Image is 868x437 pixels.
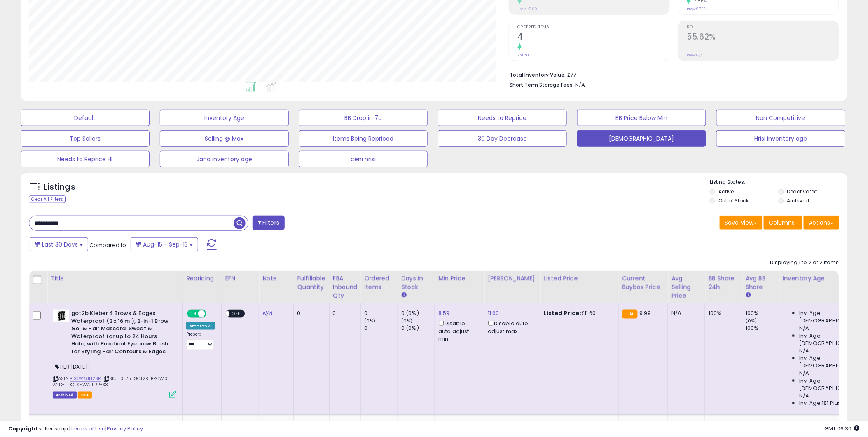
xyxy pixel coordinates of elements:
[718,197,749,204] label: Out of Stock
[769,218,795,227] span: Columns
[720,216,763,230] button: Save View
[364,274,394,291] div: Ordered Items
[299,110,428,126] button: BB Drop in 7d
[510,71,566,78] b: Total Inventory Value:
[438,309,450,317] a: 8.59
[716,130,845,147] button: Hrisi inventory age
[518,7,538,12] small: Prev: £0.00
[8,425,38,432] strong: Copyright
[364,317,376,324] small: (0%)
[764,216,802,230] button: Columns
[333,310,355,317] div: 0
[825,425,860,432] span: 2025-10-14 06:30 GMT
[488,274,537,283] div: [PERSON_NAME]
[401,310,435,317] div: 0 (0%)
[401,291,406,299] small: Days In Stock.
[160,130,289,147] button: Selling @ Max
[716,110,845,126] button: Non Competitive
[70,425,105,432] a: Terms of Use
[253,216,285,230] button: Filters
[225,274,255,283] div: EFN
[401,324,435,332] div: 0 (0%)
[770,259,839,267] div: Displaying 1 to 2 of 2 items
[709,310,736,317] div: 100%
[799,399,842,407] span: Inv. Age 181 Plus:
[710,179,847,186] p: Listing States:
[230,310,243,317] span: OFF
[746,317,757,324] small: (0%)
[544,310,612,317] div: £11.60
[53,310,69,322] img: 31kRzhk3z2L._SL40_.jpg
[186,322,215,330] div: Amazon AI
[687,7,709,12] small: Prev: 97.22%
[510,69,833,79] li: £77
[78,392,92,399] span: FBA
[576,81,585,89] span: N/A
[787,188,818,195] label: Deactivated
[438,274,481,283] div: Min Price
[622,310,637,319] small: FBA
[799,324,809,332] span: N/A
[401,274,431,291] div: Days In Stock
[30,237,88,251] button: Last 30 Days
[438,110,567,126] button: Needs to Reprice
[262,274,290,283] div: Note
[799,347,809,355] span: N/A
[746,274,776,291] div: Avg BB Share
[29,195,66,203] div: Clear All Filters
[804,216,839,230] button: Actions
[640,309,651,317] span: 9.99
[438,319,478,343] div: Disable auto adjust min
[518,32,669,43] h2: 4
[577,130,706,147] button: [DEMOGRAPHIC_DATA]
[186,331,215,350] div: Preset:
[160,110,289,126] button: Inventory Age
[107,425,143,432] a: Privacy Policy
[131,237,198,251] button: Aug-15 - Sep-13
[8,425,143,433] div: seller snap | |
[518,25,669,30] span: Ordered Items
[577,110,706,126] button: BB Price Below Min
[488,309,499,317] a: 11.60
[787,197,810,204] label: Archived
[671,274,702,300] div: Avg Selling Price
[746,291,751,299] small: Avg BB Share.
[53,392,77,399] span: Listings that have been deleted from Seller Central
[718,188,734,195] label: Active
[44,181,75,193] h5: Listings
[544,309,581,317] b: Listed Price:
[544,274,615,283] div: Listed Price
[188,310,198,317] span: ON
[53,362,90,371] span: TIER [DATE]
[51,274,179,283] div: Title
[687,53,703,58] small: Prev: N/A
[89,241,127,249] span: Compared to:
[297,310,323,317] div: 0
[299,130,428,147] button: Items Being Repriced
[518,53,529,58] small: Prev: 0
[186,274,218,283] div: Repricing
[42,240,78,249] span: Last 30 Days
[671,310,699,317] div: N/A
[205,310,218,317] span: OFF
[53,310,176,397] div: ASIN:
[364,324,398,332] div: 0
[21,151,150,167] button: Needs to Reprice HI
[53,375,170,388] span: | SKU: SL25-GOT2B-BROWS-AND-EDGES-WATERP-X3
[333,274,358,300] div: FBA inbound Qty
[799,392,809,399] span: N/A
[510,81,574,88] b: Short Term Storage Fees:
[297,274,325,291] div: Fulfillable Quantity
[799,369,809,377] span: N/A
[21,130,150,147] button: Top Sellers
[687,32,839,43] h2: 55.62%
[299,151,428,167] button: ceni hrisi
[438,130,567,147] button: 30 Day Decrease
[746,310,779,317] div: 100%
[488,319,534,335] div: Disable auto adjust max
[71,310,171,357] b: got2b Kleber 4 Brows & Edges Waterproof (3 x 16 ml), 2-in-1 Brow Gel & Hair Mascara, Sweat & Wate...
[160,151,289,167] button: Jana inventory age
[746,324,779,332] div: 100%
[401,317,413,324] small: (0%)
[687,25,839,30] span: ROI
